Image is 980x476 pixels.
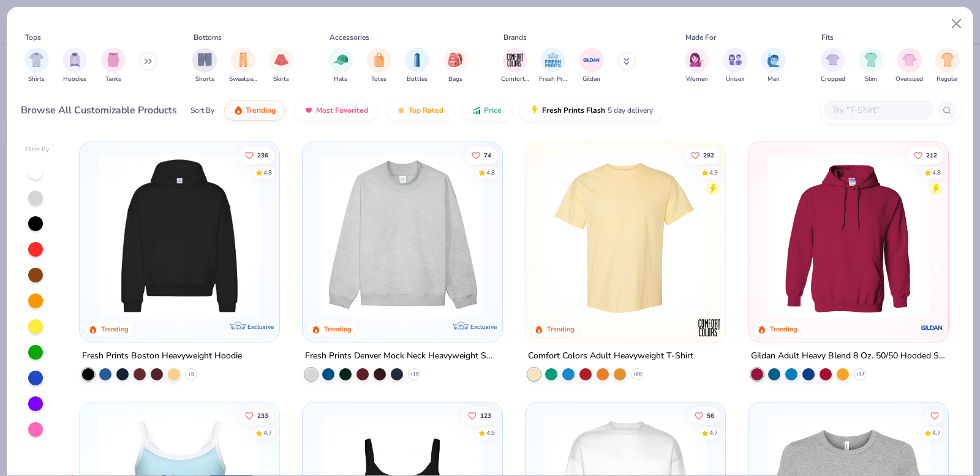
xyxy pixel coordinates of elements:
button: filter button [24,48,49,84]
button: Like [685,146,720,164]
span: Men [767,75,780,84]
img: f5d85501-0dbb-4ee4-b115-c08fa3845d83 [315,154,490,317]
span: Oversized [895,75,923,84]
button: Top Rated [387,100,453,121]
span: Bags [448,75,462,84]
div: 4.7 [932,428,941,437]
span: 233 [258,412,269,418]
img: Fresh Prints Image [544,51,562,69]
img: Slim Image [864,53,878,67]
img: Bottles Image [410,53,424,67]
img: Shorts Image [198,53,212,67]
div: filter for Regular [935,48,960,84]
div: filter for Skirts [269,48,293,84]
button: filter button [443,48,468,84]
div: filter for Tanks [101,48,126,84]
div: 4.9 [709,168,718,177]
button: filter button [859,48,883,84]
button: filter button [821,48,845,84]
div: Fresh Prints Denver Mock Neck Heavyweight Sweatshirt [305,349,500,364]
img: e55d29c3-c55d-459c-bfd9-9b1c499ab3c6 [712,154,888,317]
button: Like [926,407,943,424]
button: Fresh Prints Flash5 day delivery [521,100,662,121]
span: Exclusive [470,323,497,331]
button: Trending [224,100,285,121]
img: most_fav.gif [304,105,314,115]
img: Gildan Image [582,51,601,69]
div: filter for Sweatpants [229,48,257,84]
span: Exclusive [247,323,274,331]
button: filter button [367,48,391,84]
img: Tanks Image [107,53,120,67]
div: filter for Bottles [405,48,429,84]
button: filter button [761,48,786,84]
button: Like [908,146,943,164]
div: filter for Bags [443,48,468,84]
span: Top Rated [409,105,443,115]
div: 4.8 [932,168,941,177]
div: filter for Men [761,48,786,84]
div: Accessories [330,32,369,43]
img: Comfort Colors logo [697,315,722,340]
div: Bottoms [194,32,222,43]
div: filter for Hoodies [62,48,87,84]
button: Like [462,407,497,424]
span: Comfort Colors [501,75,529,84]
button: Like [239,407,275,424]
img: Shirts Image [29,53,43,67]
span: Unisex [726,75,744,84]
span: 56 [707,412,714,418]
div: Made For [685,32,716,43]
button: filter button [328,48,353,84]
button: filter button [501,48,529,84]
span: Most Favorited [316,105,368,115]
div: filter for Shorts [192,48,217,84]
button: Like [239,146,275,164]
img: 01756b78-01f6-4cc6-8d8a-3c30c1a0c8ac [761,154,936,317]
div: Browse All Customizable Products [21,103,177,118]
button: filter button [62,48,87,84]
div: 4.7 [264,428,273,437]
button: Like [688,407,720,424]
button: filter button [405,48,429,84]
span: Fresh Prints Flash [542,105,605,115]
img: trending.gif [233,105,243,115]
img: Unisex Image [728,53,742,67]
span: Fresh Prints [539,75,567,84]
span: 212 [926,152,937,158]
div: filter for Shirts [24,48,49,84]
span: 292 [703,152,714,158]
span: 236 [258,152,269,158]
div: Filter By [25,145,50,154]
img: TopRated.gif [396,105,406,115]
img: Hats Image [334,53,348,67]
span: + 37 [855,371,864,378]
span: Bottles [407,75,428,84]
img: Comfort Colors Image [506,51,524,69]
button: Most Favorited [295,100,377,121]
img: Regular Image [941,53,955,67]
span: Sweatpants [229,75,257,84]
div: Gildan Adult Heavy Blend 8 Oz. 50/50 Hooded Sweatshirt [751,349,946,364]
div: 4.9 [486,428,495,437]
span: Women [686,75,708,84]
span: 123 [480,412,491,418]
div: Sort By [190,105,214,116]
div: Fits [821,32,834,43]
button: filter button [101,48,126,84]
span: + 60 [632,371,641,378]
img: Oversized Image [902,53,916,67]
span: Cropped [821,75,845,84]
button: filter button [579,48,604,84]
div: filter for Oversized [895,48,923,84]
span: Price [484,105,502,115]
span: Regular [937,75,959,84]
button: filter button [229,48,257,84]
div: Brands [503,32,527,43]
div: filter for Fresh Prints [539,48,567,84]
span: 74 [484,152,491,158]
button: Price [462,100,511,121]
span: + 9 [188,371,194,378]
img: Sweatpants Image [236,53,250,67]
span: 5 day delivery [608,104,653,118]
